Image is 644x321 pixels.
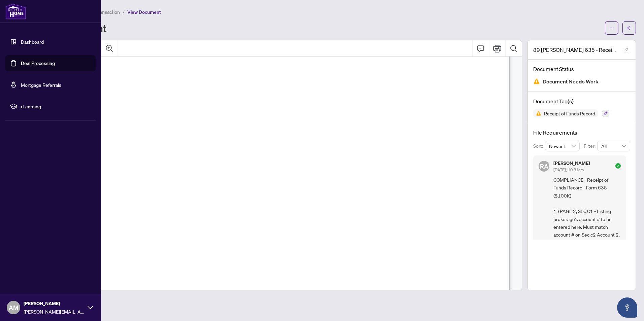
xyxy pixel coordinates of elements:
[553,161,590,166] h5: [PERSON_NAME]
[24,308,84,315] span: [PERSON_NAME][EMAIL_ADDRESS][DOMAIN_NAME]
[127,9,161,15] span: View Document
[624,48,629,52] span: edit
[84,9,120,15] span: View Transaction
[21,103,91,110] span: rLearning
[21,60,55,66] a: Deal Processing
[549,141,576,151] span: Newest
[533,129,630,137] h4: File Requirements
[533,142,545,150] p: Sort:
[584,142,597,150] p: Filter:
[533,78,540,85] img: Document Status
[123,8,125,16] li: /
[533,46,617,54] span: 89 [PERSON_NAME] 635 - Receipt of Funds Record.pdf
[540,162,548,171] span: RA
[9,303,18,312] span: AM
[21,39,44,45] a: Dashboard
[615,163,621,169] span: check-circle
[533,109,541,117] img: Status Icon
[609,26,614,30] span: ellipsis
[627,26,632,30] span: arrow-left
[24,300,84,307] span: [PERSON_NAME]
[601,141,626,151] span: All
[533,97,630,105] h4: Document Tag(s)
[541,111,598,116] span: Receipt of Funds Record
[553,167,584,172] span: [DATE], 10:31am
[617,297,637,318] button: Open asap
[543,77,599,86] span: Document Needs Work
[21,82,61,88] a: Mortgage Referrals
[5,3,26,20] img: logo
[533,65,630,73] h4: Document Status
